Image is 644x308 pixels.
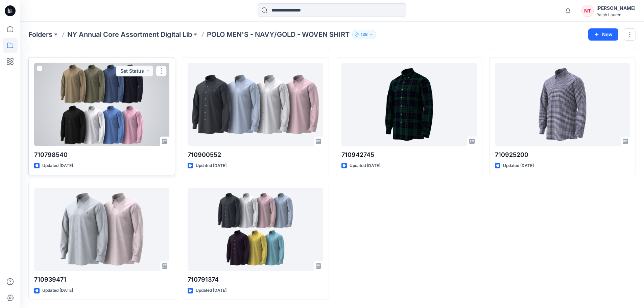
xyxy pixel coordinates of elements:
[495,150,630,160] p: 710925200
[34,63,169,146] a: 710798540
[196,287,226,294] p: Updated [DATE]
[188,63,323,146] a: 710900552
[361,31,368,38] p: 138
[34,188,169,271] a: 710939471
[207,30,350,39] p: POLO MEN'S - NAVY/GOLD - WOVEN SHIRT
[350,162,380,169] p: Updated [DATE]
[188,188,323,271] a: 710791374
[28,30,52,39] a: Folders
[503,162,534,169] p: Updated [DATE]
[67,30,192,39] a: NY Annual Core Assortment Digital Lib
[596,4,636,12] div: [PERSON_NAME]
[34,275,169,284] p: 710939471
[596,12,636,17] div: Ralph Lauren
[352,30,376,39] button: 138
[581,5,594,17] div: NT
[495,63,630,146] a: 710925200
[34,150,169,160] p: 710798540
[588,28,618,41] button: New
[188,275,323,284] p: 710791374
[42,287,73,294] p: Updated [DATE]
[341,63,477,146] a: 710942745
[188,150,323,160] p: 710900552
[196,162,226,169] p: Updated [DATE]
[341,150,477,160] p: 710942745
[42,162,73,169] p: Updated [DATE]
